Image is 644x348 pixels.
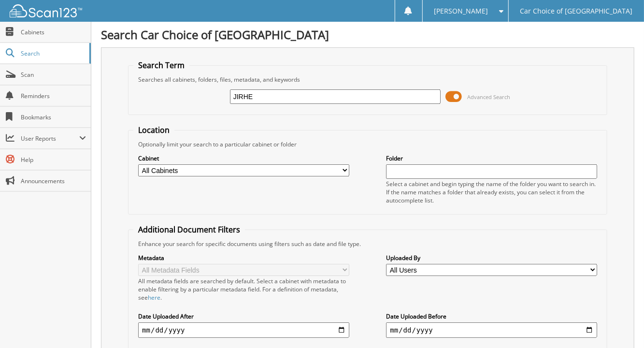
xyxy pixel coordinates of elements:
legend: Additional Document Filters [133,224,245,235]
span: Help [21,156,86,164]
span: Cabinets [21,28,86,36]
img: scan123-logo-white.svg [10,4,82,17]
div: Enhance your search for specific documents using filters such as date and file type. [133,240,602,248]
legend: Location [133,125,174,135]
input: end [386,322,597,338]
span: Car Choice of [GEOGRAPHIC_DATA] [520,8,633,14]
label: Cabinet [138,154,349,162]
h1: Search Car Choice of [GEOGRAPHIC_DATA] [101,27,634,43]
label: Date Uploaded After [138,312,349,320]
div: Select a cabinet and begin typing the name of the folder you want to search in. If the name match... [386,180,597,204]
label: Metadata [138,254,349,262]
span: User Reports [21,134,79,143]
label: Date Uploaded Before [386,312,597,320]
span: Advanced Search [467,93,510,101]
span: Search [21,49,85,58]
span: Reminders [21,92,86,100]
span: Scan [21,71,86,79]
span: [PERSON_NAME] [434,8,488,14]
span: Announcements [21,177,86,185]
a: here [148,293,160,302]
div: All metadata fields are searched by default. Select a cabinet with metadata to enable filtering b... [138,277,349,302]
div: Optionally limit your search to a particular cabinet or folder [133,140,602,148]
span: Bookmarks [21,113,86,121]
label: Uploaded By [386,254,597,262]
div: Searches all cabinets, folders, files, metadata, and keywords [133,75,602,84]
legend: Search Term [133,60,189,71]
iframe: Chat Widget [596,302,644,348]
input: start [138,322,349,338]
label: Folder [386,154,597,162]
